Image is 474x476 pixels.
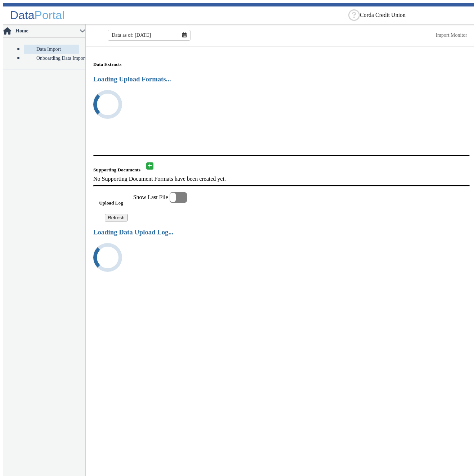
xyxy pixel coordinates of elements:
[436,32,468,38] a: This is available for Darling Employees only
[93,176,470,182] div: No Supporting Document Formats have been created yet.
[93,62,470,67] h5: Data Extracts
[146,162,153,170] button: Add document
[99,200,133,206] h5: Upload Log
[112,32,151,38] span: Data as of: [DATE]
[348,9,360,21] div: Help
[93,75,470,83] h3: Loading Upload Formats...
[133,192,187,203] label: Show Last File
[24,45,79,54] a: Data Import
[3,24,85,38] p-accordion-header: Home
[105,214,128,221] button: Refresh
[93,167,143,173] h5: Supporting Documents
[360,12,468,18] ng-select: Corda Credit Union
[24,54,79,63] a: Onboarding Data Import
[90,86,126,122] i: undefined
[90,239,126,275] i: undefined
[3,38,85,69] p-accordion-content: Home
[15,28,80,34] span: Home
[35,9,65,22] span: Portal
[10,9,35,22] span: Data
[93,228,470,236] h3: Loading Data Upload Log...
[133,192,187,221] app-toggle-switch: Enable this to show only the last file loaded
